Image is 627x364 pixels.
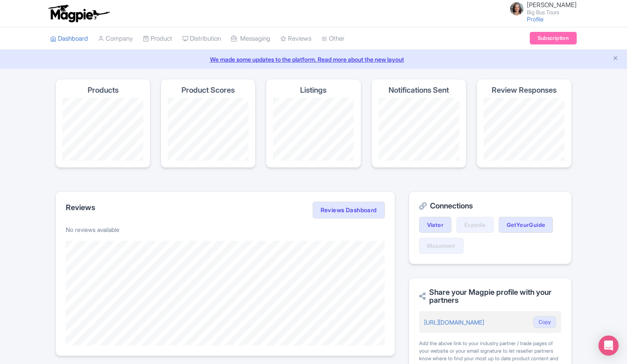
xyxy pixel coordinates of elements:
[66,225,385,234] p: No reviews available
[88,86,119,94] h4: Products
[510,2,523,16] img: jfp7o2nd6rbrsspqilhl.jpg
[321,27,345,50] a: Other
[419,288,561,305] h2: Share your Magpie profile with your partners
[5,55,622,64] a: We made some updates to the platform. Read more about the new layout
[419,217,451,233] a: Viator
[50,27,88,50] a: Dashboard
[598,335,619,356] div: Open Intercom Messenger
[389,86,449,94] h4: Notifications Sent
[527,1,577,9] span: [PERSON_NAME]
[456,217,494,233] a: Expedia
[181,86,235,94] h4: Product Scores
[530,32,577,44] a: Subscription
[66,203,95,212] h2: Reviews
[527,10,577,15] small: Big Bus Tours
[143,27,172,50] a: Product
[424,319,484,326] a: [URL][DOMAIN_NAME]
[231,27,270,50] a: Messaging
[313,202,385,218] a: Reviews Dashboard
[98,27,133,50] a: Company
[300,86,326,94] h4: Listings
[499,217,553,233] a: GetYourGuide
[419,238,464,254] a: Musement
[612,54,619,64] button: Close announcement
[527,16,544,23] a: Profile
[280,27,311,50] a: Reviews
[419,202,561,210] h2: Connections
[533,316,556,328] button: Copy
[46,4,111,23] img: logo-ab69f6fb50320c5b225c76a69d11143b.png
[182,27,221,50] a: Distribution
[505,2,577,15] a: [PERSON_NAME] Big Bus Tours
[492,86,557,94] h4: Review Responses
